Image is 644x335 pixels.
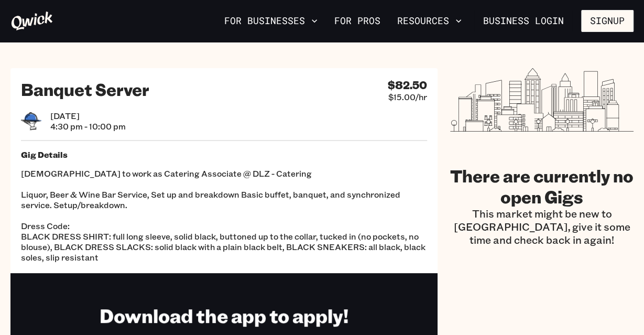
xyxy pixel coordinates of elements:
button: For Businesses [220,12,322,30]
h1: Download the app to apply! [100,304,348,327]
h4: $82.50 [388,79,427,92]
h2: There are currently no open Gigs [450,165,634,207]
h2: Banquet Server [21,79,149,100]
span: [DATE] [50,111,126,121]
p: [DEMOGRAPHIC_DATA] to work as Catering Associate @ DLZ - Catering Liquor, Beer & Wine Bar Service... [21,168,427,263]
span: 4:30 pm - 10:00 pm [50,121,126,132]
p: This market might be new to [GEOGRAPHIC_DATA], give it some time and check back in again! [450,207,634,246]
span: $15.00/hr [388,92,427,102]
button: Resources [393,12,466,30]
h5: Gig Details [21,149,427,160]
a: For Pros [330,12,385,30]
a: Business Login [474,10,573,32]
button: Signup [581,10,634,32]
